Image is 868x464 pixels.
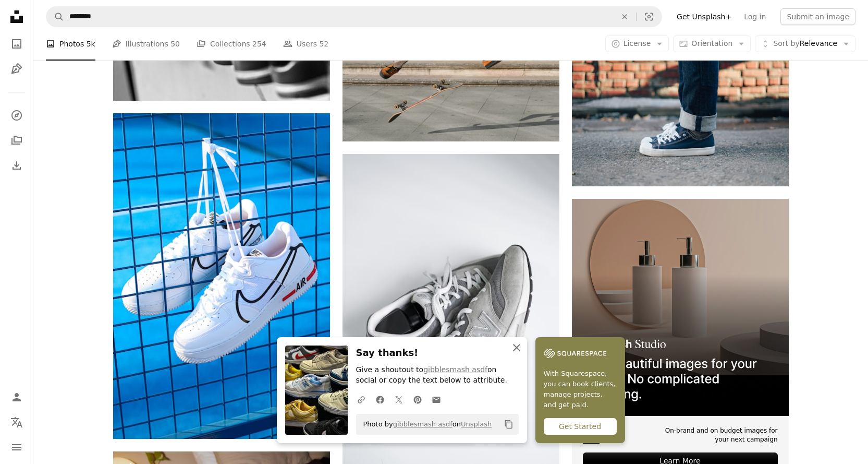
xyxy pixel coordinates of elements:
span: Sort by [773,39,799,47]
a: gibblesmash asdf [423,365,487,374]
a: gray and white nike athletic shoe [343,312,559,322]
span: 52 [319,38,328,50]
a: Share over email [427,389,446,410]
button: Search Unsplash [46,7,64,27]
button: Visual search [637,7,662,27]
img: pair of white Nike low-top shoes [113,113,330,439]
a: Share on Pinterest [408,389,427,410]
span: License [624,39,651,47]
a: Explore [6,105,27,126]
a: Log in / Sign up [6,387,27,408]
h3: Say thanks! [356,346,519,361]
a: Unsplash [461,420,492,428]
span: Photo by on [358,416,492,433]
p: Give a shoutout to on social or copy the text below to attribute. [356,365,519,386]
a: Log in [738,8,772,25]
a: Get Unsplash+ [670,8,738,25]
a: Share on Twitter [389,389,408,410]
button: Copy to clipboard [500,415,518,433]
div: Get Started [544,418,617,435]
button: Orientation [673,35,751,52]
span: 50 [170,38,180,50]
span: 254 [252,38,266,50]
img: person showing black low-top sneakers [572,42,789,186]
button: Sort byRelevance [755,35,855,52]
a: Illustrations 50 [112,27,180,61]
form: Find visuals sitewide [46,6,662,27]
a: Photos [6,33,27,54]
button: Submit an image [780,8,855,25]
img: file-1715714113747-b8b0561c490eimage [572,199,789,416]
a: gibblesmash asdf [393,420,453,428]
a: Collections [6,130,27,151]
a: Users 52 [283,27,329,61]
a: With Squarespace, you can book clients, manage projects, and get paid.Get Started [535,337,625,443]
span: Orientation [691,39,732,47]
a: person showing black low-top sneakers [572,109,789,118]
span: Relevance [773,39,837,49]
a: a person jumping a skate board in the air [343,64,559,74]
a: Home — Unsplash [6,6,27,29]
button: Menu [6,437,27,458]
a: Collections 254 [197,27,266,61]
button: Language [6,412,27,433]
a: pair of white Nike low-top shoes [113,271,330,281]
button: Clear [613,7,636,27]
span: With Squarespace, you can book clients, manage projects, and get paid. [544,368,617,410]
img: file-1747939142011-51e5cc87e3c9 [544,346,606,361]
a: Illustrations [6,58,27,79]
button: License [605,35,669,52]
a: Share on Facebook [371,389,389,410]
span: On-brand and on budget images for your next campaign [658,426,778,444]
a: Download History [6,155,27,176]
